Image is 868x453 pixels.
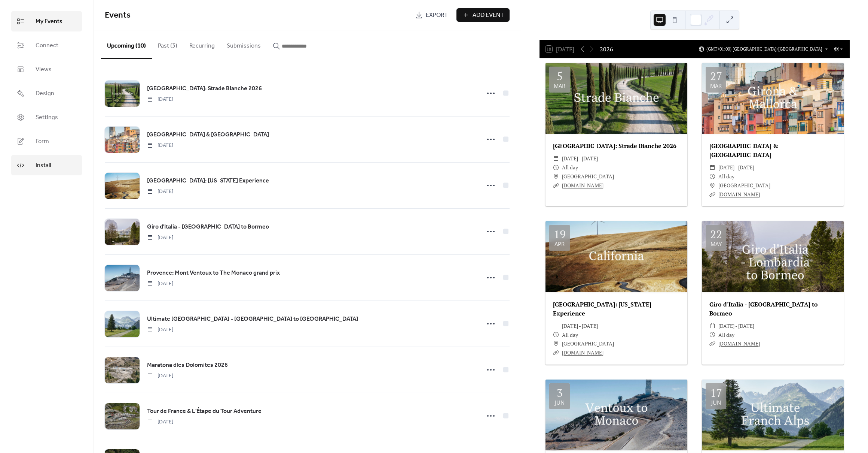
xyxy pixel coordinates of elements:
[36,17,62,26] span: My Events
[553,339,559,348] div: ​
[709,300,818,317] a: Giro d'Italia - [GEOGRAPHIC_DATA] to Bormeo
[553,142,676,150] a: [GEOGRAPHIC_DATA]: Strade Bianche 2026
[557,70,563,82] div: 5
[147,222,269,232] a: Giro d'Italia - [GEOGRAPHIC_DATA] to Bormeo
[553,163,559,172] div: ​
[473,11,504,20] span: Add Event
[36,137,49,146] span: Form
[554,83,565,89] div: Mar
[562,330,578,339] span: All day
[105,7,131,24] span: Events
[562,172,614,181] span: [GEOGRAPHIC_DATA]
[147,188,173,196] span: [DATE]
[36,89,54,98] span: Design
[11,59,82,79] a: Views
[718,172,734,181] span: All day
[710,70,722,82] div: 27
[147,176,269,185] span: [GEOGRAPHIC_DATA]: [US_STATE] Experience
[709,330,715,339] div: ​
[36,41,58,50] span: Connect
[221,30,267,58] button: Submissions
[718,340,760,347] a: [DOMAIN_NAME]
[709,172,715,181] div: ​
[718,191,760,198] a: [DOMAIN_NAME]
[11,155,82,175] a: Install
[147,360,228,370] a: Maratona dles Dolomites 2026
[147,130,269,139] span: [GEOGRAPHIC_DATA] & [GEOGRAPHIC_DATA]
[553,348,559,357] div: ​
[147,280,173,288] span: [DATE]
[152,30,183,58] button: Past (3)
[553,321,559,330] div: ​
[147,96,173,103] span: [DATE]
[36,161,51,170] span: Install
[554,229,566,240] div: 19
[426,11,448,20] span: Export
[147,84,262,94] a: [GEOGRAPHIC_DATA]: Strade Bianche 2026
[11,35,82,55] a: Connect
[11,131,82,151] a: Form
[709,190,715,199] div: ​
[36,113,58,122] span: Settings
[147,176,269,186] a: [GEOGRAPHIC_DATA]: [US_STATE] Experience
[709,339,715,348] div: ​
[555,400,565,405] div: Jun
[147,407,262,416] a: Tour de France & L'Étape du Tour Adventure
[710,241,722,247] div: May
[709,142,778,159] a: [GEOGRAPHIC_DATA] & [GEOGRAPHIC_DATA]
[706,47,822,51] span: (GMT+01:00) [GEOGRAPHIC_DATA]/[GEOGRAPHIC_DATA]
[709,321,715,330] div: ​
[147,130,269,140] a: [GEOGRAPHIC_DATA] & [GEOGRAPHIC_DATA]
[147,142,173,150] span: [DATE]
[709,163,715,172] div: ​
[718,330,734,339] span: All day
[147,234,173,242] span: [DATE]
[147,314,358,324] a: Ultimate [GEOGRAPHIC_DATA] - [GEOGRAPHIC_DATA] to [GEOGRAPHIC_DATA]
[562,339,614,348] span: [GEOGRAPHIC_DATA]
[11,107,82,127] a: Settings
[147,269,280,278] span: Provence: Mont Ventoux to The Monaco grand prix
[718,163,754,172] span: [DATE] - [DATE]
[410,8,453,22] a: Export
[562,163,578,172] span: All day
[147,268,280,278] a: Provence: Mont Ventoux to The Monaco grand prix
[147,223,269,232] span: Giro d'Italia - [GEOGRAPHIC_DATA] to Bormeo
[456,8,510,22] button: Add Event
[710,229,722,240] div: 22
[553,300,651,317] a: [GEOGRAPHIC_DATA]: [US_STATE] Experience
[711,400,721,405] div: Jun
[36,65,52,74] span: Views
[562,154,598,163] span: [DATE] - [DATE]
[562,321,598,330] span: [DATE] - [DATE]
[147,326,173,334] span: [DATE]
[553,172,559,181] div: ​
[183,30,221,58] button: Recurring
[147,407,262,416] span: Tour de France & L'Étape du Tour Adventure
[147,361,228,370] span: Maratona dles Dolomites 2026
[147,372,173,380] span: [DATE]
[554,241,565,247] div: Apr
[710,387,722,398] div: 17
[718,321,754,330] span: [DATE] - [DATE]
[600,45,613,54] div: 2026
[710,83,722,89] div: Mar
[562,349,603,356] a: [DOMAIN_NAME]
[553,181,559,190] div: ​
[557,387,563,398] div: 3
[562,182,603,189] a: [DOMAIN_NAME]
[553,330,559,339] div: ​
[709,181,715,190] div: ​
[147,84,262,93] span: [GEOGRAPHIC_DATA]: Strade Bianche 2026
[11,11,82,31] a: My Events
[147,418,173,426] span: [DATE]
[101,30,152,59] button: Upcoming (10)
[718,181,770,190] span: [GEOGRAPHIC_DATA]
[11,83,82,103] a: Design
[553,154,559,163] div: ​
